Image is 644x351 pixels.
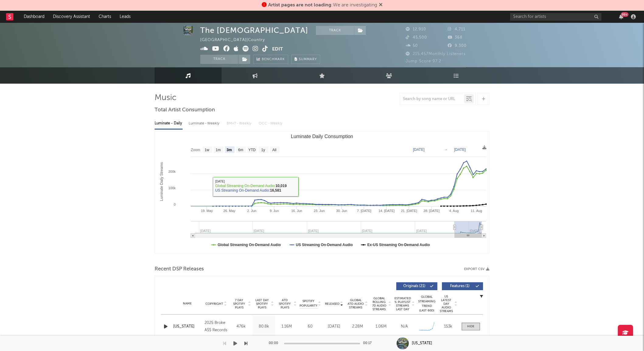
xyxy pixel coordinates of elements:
text: 28. [DATE] [423,209,439,213]
span: Total Artist Consumption [155,106,215,114]
input: Search by song name or URL [400,97,464,102]
span: : We are investigating [268,3,377,8]
div: [DATE] [324,324,344,330]
span: US Latest Day Audio Streams [439,295,453,313]
text: 7. [DATE] [357,209,371,213]
span: Copyright [205,302,223,306]
span: 45,500 [406,36,427,40]
div: 1.06M [371,324,391,330]
div: 153k [439,324,457,330]
text: Luminate Daily Streams [159,162,164,201]
text: 19. May [201,209,213,213]
text: 16. Jun [291,209,302,213]
button: Export CSV [464,267,489,271]
text: 1w [205,148,209,152]
text: Luminate Daily Consumption [291,134,353,139]
a: Discovery Assistant [49,11,94,23]
svg: Luminate Daily Consumption [155,131,489,253]
span: Summary [299,58,317,61]
input: Search for artists [510,13,601,21]
span: Global ATD Audio Streams [347,298,364,309]
a: Dashboard [19,11,49,23]
text: 26. May [223,209,236,213]
div: 2.28M [347,324,368,330]
text: Zoom [191,148,200,152]
text: [DATE] [454,148,466,152]
div: Luminate - Daily [155,118,183,129]
text: [DATE] [413,148,425,152]
div: The [DEMOGRAPHIC_DATA] [200,26,308,35]
div: 476k [231,324,251,330]
div: [GEOGRAPHIC_DATA] | Country [200,36,272,44]
div: 99 + [621,12,628,17]
button: 99+ [619,14,623,19]
text: 4. Aug [449,209,459,213]
div: N/A [394,324,415,330]
span: 368 [448,36,463,40]
span: Estimated % Playlist Streams Last Day [394,297,411,311]
span: Last Day Spotify Plays [254,298,270,309]
text: US Streaming On-Demand Audio [296,243,353,247]
span: 215,457 Monthly Listeners [406,52,466,56]
div: Global Streaming Trend (Last 60D) [418,295,436,313]
text: 30. Jun [336,209,347,213]
span: Spotify Popularity [299,299,317,308]
span: Jump Score: 97.2 [406,59,441,63]
span: Artist pages are not loading [268,3,331,8]
text: 14. [DATE] [379,209,395,213]
div: Name [173,301,201,306]
span: Originals ( 21 ) [400,284,428,288]
button: Track [200,55,238,64]
button: Track [316,26,354,35]
span: 4,711 [448,27,465,31]
a: Leads [115,11,135,23]
text: 1m [216,148,221,152]
div: [US_STATE] [412,341,432,346]
span: Global Rolling 7D Audio Streams [371,297,387,311]
div: 2025 Broke A$$ Records [205,319,228,334]
a: Charts [94,11,115,23]
text: 200k [168,170,176,173]
text: 0 [174,203,176,206]
div: 60 [299,324,321,330]
text: 6m [238,148,243,152]
text: → [444,148,448,152]
text: 3m [227,148,232,152]
div: 00:17 [363,340,375,347]
text: 11. Aug [471,209,482,213]
span: 50 [406,44,418,48]
text: 100k [168,186,176,190]
text: Global Streaming On-Demand Audio [218,243,281,247]
text: YTD [248,148,256,152]
span: 9,300 [448,44,467,48]
text: 9. Jun [270,209,279,213]
div: 1.16M [277,324,296,330]
button: Originals(21) [396,282,437,290]
div: 80.8k [254,324,274,330]
a: [US_STATE] [173,324,201,330]
button: Summary [291,55,320,64]
span: Features ( 1 ) [446,284,474,288]
a: Benchmark [253,55,288,64]
text: 2. Jun [247,209,256,213]
span: Recent DSP Releases [155,266,204,273]
span: Benchmark [262,56,285,63]
button: Features(1) [442,282,483,290]
text: 23. Jun [314,209,325,213]
text: Ex-US Streaming On-Demand Audio [367,243,430,247]
button: Edit [272,46,283,53]
span: Dismiss [379,3,383,8]
div: 00:00 [269,340,281,347]
text: 21. [DATE] [401,209,417,213]
text: 1y [261,148,265,152]
text: All [272,148,276,152]
span: Released [325,302,339,306]
span: 12,910 [406,27,426,31]
span: 7 Day Spotify Plays [231,298,247,309]
div: Luminate - Weekly [189,118,221,129]
span: ATD Spotify Plays [277,298,293,309]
